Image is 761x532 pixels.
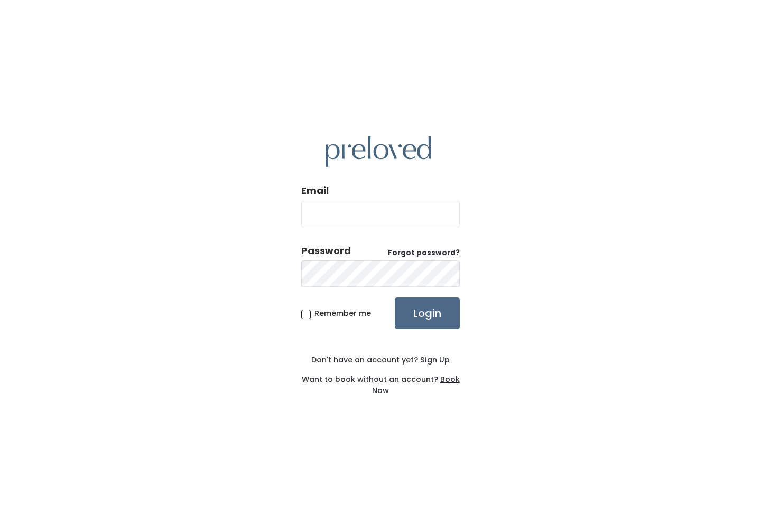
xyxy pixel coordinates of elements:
u: Forgot password? [388,248,460,258]
div: Don't have an account yet? [301,354,460,366]
label: Email [301,184,329,198]
a: Sign Up [418,354,450,365]
input: Login [395,297,460,329]
a: Forgot password? [388,248,460,258]
a: Book Now [372,374,460,396]
span: Remember me [314,308,371,319]
u: Sign Up [420,354,450,365]
div: Password [301,244,351,258]
img: preloved logo [326,136,431,167]
div: Want to book without an account? [301,366,460,396]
